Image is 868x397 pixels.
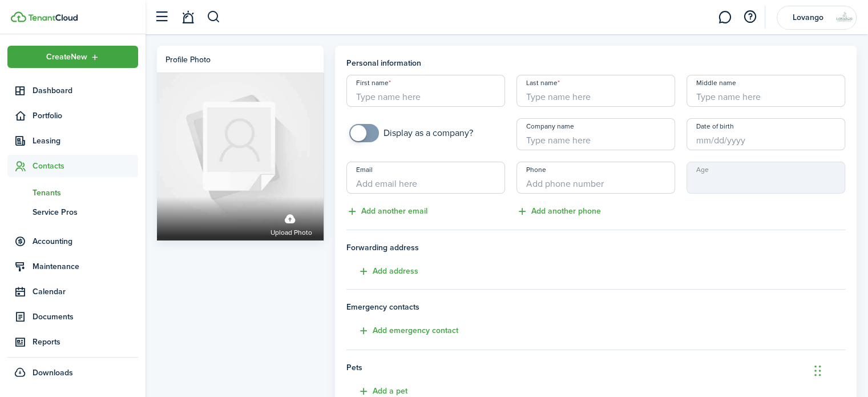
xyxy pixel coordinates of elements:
[33,235,138,247] span: Accounting
[516,205,601,218] button: Add another phone
[11,11,26,22] img: TenantCloud
[151,6,172,28] button: Open sidebar
[346,75,505,107] input: Type name here
[7,202,138,222] a: Service Pros
[346,242,846,254] span: Forwarding address
[33,260,138,272] span: Maintenance
[346,205,427,218] button: Add another email
[46,53,87,61] span: Create New
[516,118,675,150] input: Type name here
[33,311,138,323] span: Documents
[207,7,221,27] button: Search
[346,265,418,278] button: Add address
[346,324,458,338] button: Add emergency contact
[33,206,138,218] span: Service Pros
[346,301,846,313] h4: Emergency contacts
[33,85,138,97] span: Dashboard
[165,54,211,66] div: Profile photo
[33,160,138,172] span: Contacts
[7,331,138,353] a: Reports
[33,367,73,379] span: Downloads
[28,14,78,21] img: TenantCloud
[814,354,821,388] div: Drag
[714,3,736,32] a: Messaging
[33,110,138,122] span: Portfolio
[516,162,675,194] input: Add phone number
[7,183,138,202] a: Tenants
[33,286,138,298] span: Calendar
[346,162,505,194] input: Add email here
[835,9,854,27] img: Lovango
[33,187,138,199] span: Tenants
[785,14,831,22] span: Lovango
[7,79,138,102] a: Dashboard
[811,342,868,397] iframe: Chat Widget
[346,57,846,69] h4: Personal information
[7,46,138,68] button: Open menu
[516,75,675,107] input: Type name here
[740,7,760,27] button: Open resource center
[346,362,846,374] h4: Pets
[271,227,312,238] span: Upload photo
[271,208,312,238] label: Upload photo
[177,3,199,32] a: Notifications
[687,118,845,150] input: mm/dd/yyyy
[687,75,845,107] input: Type name here
[33,135,138,147] span: Leasing
[33,336,138,348] span: Reports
